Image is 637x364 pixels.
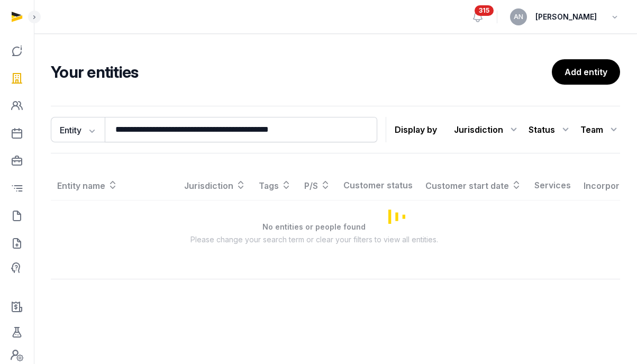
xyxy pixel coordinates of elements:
[580,121,620,138] div: Team
[535,11,597,23] span: [PERSON_NAME]
[510,8,527,25] button: AN
[51,62,552,81] h2: Your entities
[51,117,105,142] button: Entity
[454,121,520,138] div: Jurisdiction
[514,14,523,20] span: AN
[529,121,572,138] div: Status
[395,121,437,138] p: Display by
[552,59,620,85] a: Add entity
[475,5,494,16] span: 315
